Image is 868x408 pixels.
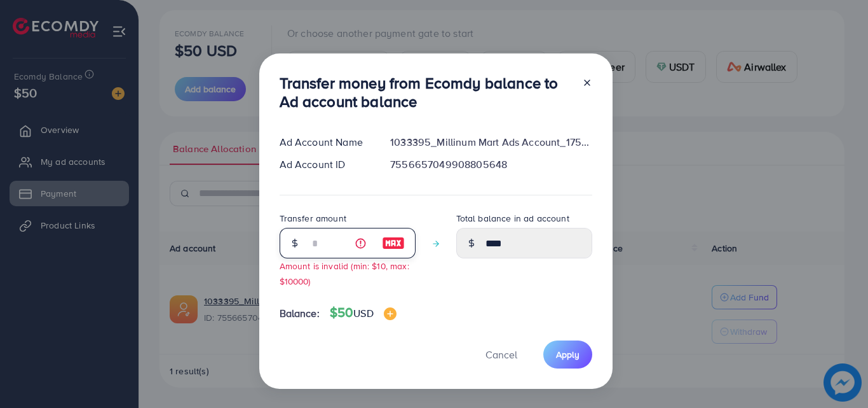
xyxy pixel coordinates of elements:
span: Cancel [485,348,517,362]
div: Ad Account Name [269,135,381,150]
button: Cancel [470,341,533,368]
label: Total balance in ad account [456,212,569,225]
h3: Transfer money from Ecomdy balance to Ad account balance [280,74,572,111]
h4: $50 [330,305,397,321]
button: Apply [543,341,592,368]
label: Transfer amount [280,212,346,225]
img: image [382,236,405,251]
span: Balance: [280,306,320,321]
div: Ad Account ID [269,157,381,172]
span: USD [353,306,373,320]
small: Amount is invalid (min: $10, max: $10000) [280,260,409,286]
div: 7556657049908805648 [380,157,602,172]
img: image [384,307,397,320]
div: 1033395_Millinum Mart Ads Account_1759421363871 [380,135,602,150]
span: Apply [556,348,580,361]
